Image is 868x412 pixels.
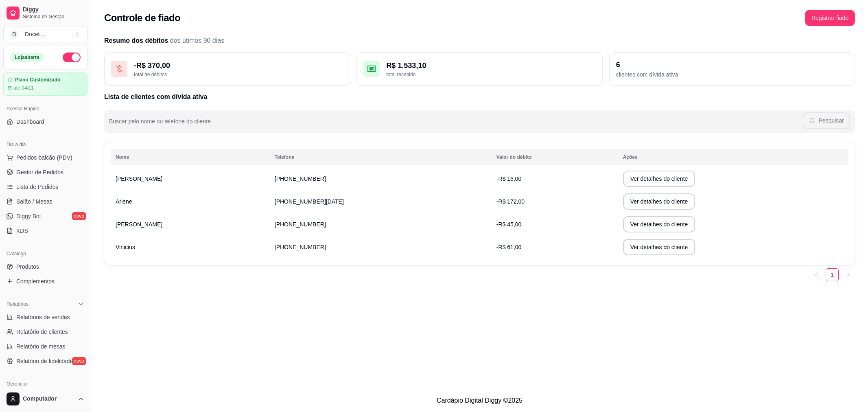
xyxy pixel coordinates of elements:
[3,26,87,42] button: Select a team
[3,151,87,164] button: Pedidos balcão (PDV)
[3,389,87,409] button: Computador
[16,277,55,285] span: Complementos
[3,247,87,260] div: Catálogo
[63,53,81,62] button: Alterar Status
[496,175,521,182] span: -R$ 16,00
[109,121,802,129] input: Buscar pelo nome ou telefone do cliente
[170,37,224,44] span: dos útimos 90 dias
[386,71,595,78] div: total recebido
[25,30,46,38] div: Doceli ...
[13,85,34,91] article: até 04/11
[270,149,492,165] th: Telefone
[23,13,84,20] span: Sistema de Gestão
[842,268,855,281] button: right
[809,268,822,281] button: left
[3,340,87,353] a: Relatório de mesas
[3,166,87,179] a: Gestor de Pedidos
[91,389,868,412] footer: Cardápio Digital Diggy © 2025
[616,70,848,79] div: clientes com dívida ativa
[492,149,618,165] th: Valor do débito
[23,6,84,13] span: Diggy
[16,328,68,336] span: Relatório de clientes
[813,272,818,277] span: left
[104,36,855,46] h2: Resumo dos débitos
[111,149,270,165] th: Nome
[3,210,87,223] a: Diggy Botnovo
[10,30,18,38] span: D
[496,221,521,228] span: -R$ 45,00
[16,342,66,351] span: Relatório de mesas
[809,268,822,281] li: Previous Page
[3,138,87,151] div: Dia a dia
[134,71,343,78] div: total de débitos
[618,149,848,165] th: Ações
[116,198,132,205] span: Arlene
[16,118,44,126] span: Dashboard
[23,395,74,403] span: Computador
[275,221,326,228] span: [PHONE_NUMBER]
[116,175,162,182] span: [PERSON_NAME]
[3,102,87,115] div: Acesso Rápido
[16,183,59,191] span: Lista de Pedidos
[3,355,87,368] a: Relatório de fidelidadenovo
[3,180,87,193] a: Lista de Pedidos
[623,193,695,210] button: Ver detalhes do cliente
[16,227,28,235] span: KDS
[3,72,87,96] a: Plano Customizadoaté 04/11
[842,268,855,281] li: Next Page
[116,221,162,228] span: [PERSON_NAME]
[3,311,87,324] a: Relatórios de vendas
[3,195,87,208] a: Salão / Mesas
[3,115,87,128] a: Dashboard
[805,10,855,26] button: Registrar fiado
[16,153,72,162] span: Pedidos balcão (PDV)
[3,3,87,23] a: DiggySistema de Gestão
[3,260,87,273] a: Produtos
[134,60,343,71] div: - R$ 370,00
[3,325,87,338] a: Relatório de clientes
[623,171,695,187] button: Ver detalhes do cliente
[16,212,41,220] span: Diggy Bot
[3,224,87,237] a: KDS
[275,198,344,205] span: [PHONE_NUMBER][DATE]
[275,244,326,250] span: [PHONE_NUMBER]
[3,275,87,288] a: Complementos
[16,357,73,365] span: Relatório de fidelidade
[7,301,28,307] span: Relatórios
[275,175,326,182] span: [PHONE_NUMBER]
[104,92,855,102] h2: Lista de clientes com dívida ativa
[10,53,44,62] div: Loja aberta
[846,272,851,277] span: right
[15,77,60,83] article: Plano Customizado
[3,377,87,390] div: Gerenciar
[386,60,595,71] div: R$ 1.533,10
[623,239,695,255] button: Ver detalhes do cliente
[496,198,525,205] span: -R$ 172,00
[104,11,180,24] h2: Controle de fiado
[616,59,848,70] div: 6
[16,263,39,271] span: Produtos
[826,269,838,281] a: 1
[16,313,70,321] span: Relatórios de vendas
[826,268,839,281] li: 1
[16,197,52,206] span: Salão / Mesas
[116,244,135,250] span: Vinicius
[16,168,63,176] span: Gestor de Pedidos
[623,216,695,232] button: Ver detalhes do cliente
[496,244,521,250] span: -R$ 61,00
